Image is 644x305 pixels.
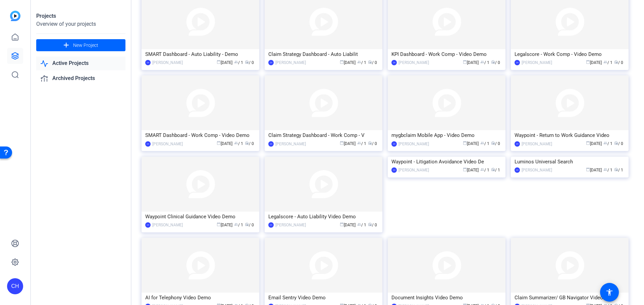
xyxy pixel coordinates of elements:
span: calendar_today [586,60,590,64]
span: group [234,141,238,145]
span: / 0 [368,223,377,227]
span: / 0 [368,141,377,146]
div: Legalscore - Work Comp - Video Demo [515,49,625,59]
span: radio [491,60,495,64]
div: Overview of your projects [36,20,125,28]
div: [PERSON_NAME] [398,167,429,173]
span: radio [368,141,372,145]
div: KPI Dashboard - Work Comp - Video Demo [391,49,502,59]
div: Waypoint - Litigation Avoidance Video De [391,157,502,167]
div: [PERSON_NAME] [275,141,306,147]
span: [DATE] [217,141,232,146]
span: radio [491,167,495,171]
span: group [480,167,484,171]
div: mygbclaim Mobile App - Video Demo [391,130,502,140]
div: CH [391,167,397,173]
span: calendar_today [217,141,221,145]
div: CH [515,141,520,147]
div: Legalscore - Auto Liability Video Demo [268,212,379,222]
div: Claim Strategy Dashboard - Auto Liabilit [268,49,379,59]
span: group [234,60,238,64]
span: / 1 [357,141,366,146]
div: [PERSON_NAME] [398,141,429,147]
span: calendar_today [340,60,344,64]
div: CH [391,141,397,147]
img: blue-gradient.svg [10,11,20,21]
div: AI for Telephony Video Demo [145,293,256,303]
span: / 0 [491,60,500,65]
span: group [357,141,361,145]
div: Claim Summarizer/ GB Navigator Video Dem [515,293,625,303]
div: Waypoint - Return to Work Guidance Video [515,130,625,140]
span: calendar_today [586,167,590,171]
div: CH [268,60,274,65]
span: / 0 [368,60,377,65]
div: [PERSON_NAME] [522,59,552,66]
div: [PERSON_NAME] [275,59,306,66]
div: [PERSON_NAME] [275,222,306,228]
div: CH [515,60,520,65]
span: [DATE] [586,168,602,172]
span: / 1 [491,168,500,172]
span: / 0 [491,141,500,146]
span: / 1 [234,141,243,146]
span: [DATE] [217,223,232,227]
span: / 1 [614,168,623,172]
span: / 1 [234,60,243,65]
button: New Project [36,39,125,51]
div: CH [7,278,23,294]
div: SMART Dashboard - Auto Liability - Demo [145,49,256,59]
span: radio [614,141,618,145]
span: radio [491,141,495,145]
span: radio [614,60,618,64]
span: group [603,167,607,171]
div: [PERSON_NAME] [152,59,183,66]
span: calendar_today [463,60,467,64]
div: CH [268,222,274,228]
span: calendar_today [463,141,467,145]
span: [DATE] [340,60,356,65]
span: group [603,141,607,145]
span: [DATE] [217,60,232,65]
div: CH [515,167,520,173]
span: [DATE] [586,60,602,65]
div: Document Insights Video Demo [391,293,502,303]
div: Projects [36,12,125,20]
span: / 1 [480,168,489,172]
span: / 1 [603,168,612,172]
span: / 0 [614,141,623,146]
span: radio [245,141,249,145]
span: radio [245,60,249,64]
span: New Project [73,42,98,49]
div: [PERSON_NAME] [522,167,552,173]
div: CH [145,141,151,147]
mat-icon: accessibility [605,288,613,296]
span: / 1 [480,141,489,146]
div: CH [391,60,397,65]
span: / 1 [603,141,612,146]
span: / 1 [357,60,366,65]
span: / 1 [480,60,489,65]
span: group [603,60,607,64]
span: [DATE] [340,141,356,146]
span: calendar_today [340,222,344,226]
span: calendar_today [217,222,221,226]
span: [DATE] [340,223,356,227]
span: calendar_today [463,167,467,171]
div: CH [268,141,274,147]
span: [DATE] [463,141,479,146]
a: Archived Projects [36,72,125,85]
div: CH [145,60,151,65]
div: [PERSON_NAME] [522,141,552,147]
span: group [357,60,361,64]
a: Active Projects [36,57,125,70]
div: CH [145,222,151,228]
span: group [234,222,238,226]
div: [PERSON_NAME] [152,222,183,228]
span: [DATE] [463,168,479,172]
span: radio [368,60,372,64]
div: SMART Dashboard - Work Comp - Video Demo [145,130,256,140]
span: radio [245,222,249,226]
div: Waypoint Clinical Guidance Video Demo [145,212,256,222]
span: radio [614,167,618,171]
